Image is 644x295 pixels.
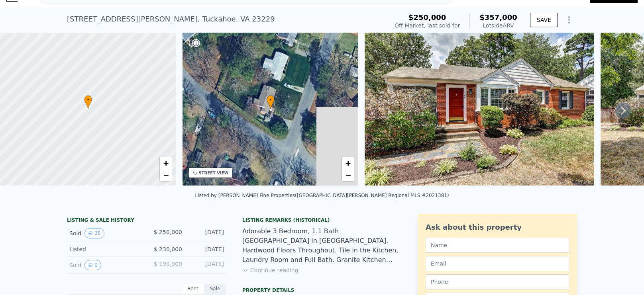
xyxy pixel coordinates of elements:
[479,21,517,29] div: Lotside ARV
[69,228,140,238] div: Sold
[408,13,446,21] span: $250,000
[267,96,275,104] span: •
[204,283,226,294] div: Sale
[479,13,517,21] span: $357,000
[365,33,594,186] img: Sale: 116760050 Parcel: 99246389
[242,217,402,223] div: Listing Remarks (Historical)
[242,266,298,274] button: Continue reading
[426,222,569,233] div: Ask about this property
[154,261,182,267] span: $ 199,900
[342,169,354,181] a: Zoom out
[188,228,224,238] div: [DATE]
[182,283,204,294] div: Rent
[267,95,275,109] div: •
[69,245,140,253] div: Listed
[84,96,92,104] span: •
[154,246,182,252] span: $ 230,000
[160,157,172,169] a: Zoom in
[530,13,558,27] button: SAVE
[346,170,351,180] span: −
[426,256,569,271] input: Email
[69,260,140,270] div: Sold
[395,21,460,29] div: Off Market, last sold for
[426,238,569,253] input: Name
[188,245,224,253] div: [DATE]
[163,158,168,168] span: +
[242,287,402,293] div: Property details
[242,227,402,265] div: Adorable 3 Bedroom, 1.1 Bath [GEOGRAPHIC_DATA] in [GEOGRAPHIC_DATA]. Hardwood Floors Throughout. ...
[342,157,354,169] a: Zoom in
[561,12,577,28] button: Show Options
[154,229,182,235] span: $ 250,000
[67,14,275,25] div: [STREET_ADDRESS][PERSON_NAME] , Tuckahoe , VA 23229
[84,95,92,109] div: •
[426,274,569,289] input: Phone
[67,217,226,225] div: LISTING & SALE HISTORY
[199,170,229,176] div: STREET VIEW
[84,260,101,270] button: View historical data
[84,228,104,238] button: View historical data
[346,158,351,168] span: +
[163,170,168,180] span: −
[160,169,172,181] a: Zoom out
[195,193,449,198] div: Listed by [PERSON_NAME] Fine Properties ([GEOGRAPHIC_DATA][PERSON_NAME] Regional MLS #2021381)
[188,260,224,270] div: [DATE]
